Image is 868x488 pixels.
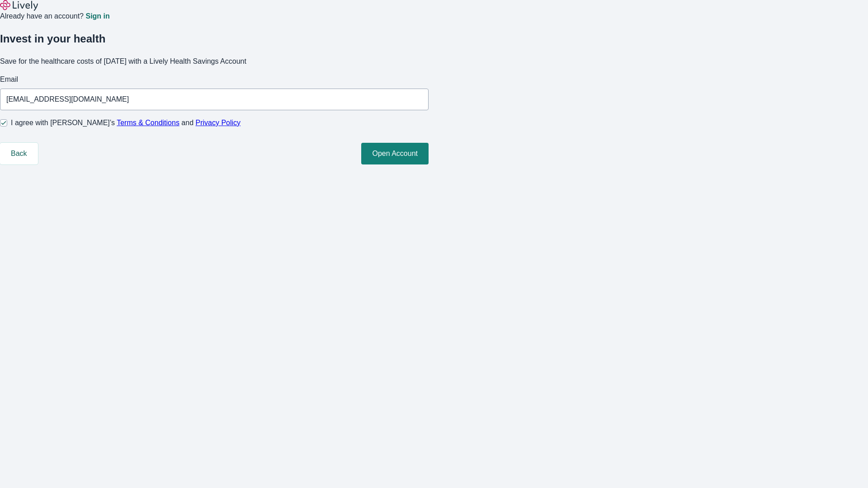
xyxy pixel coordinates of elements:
a: Terms & Conditions [117,119,179,127]
a: Sign in [85,13,109,20]
a: Privacy Policy [196,119,241,127]
span: I agree with [PERSON_NAME]’s and [11,117,241,128]
button: Open Account [361,143,429,164]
